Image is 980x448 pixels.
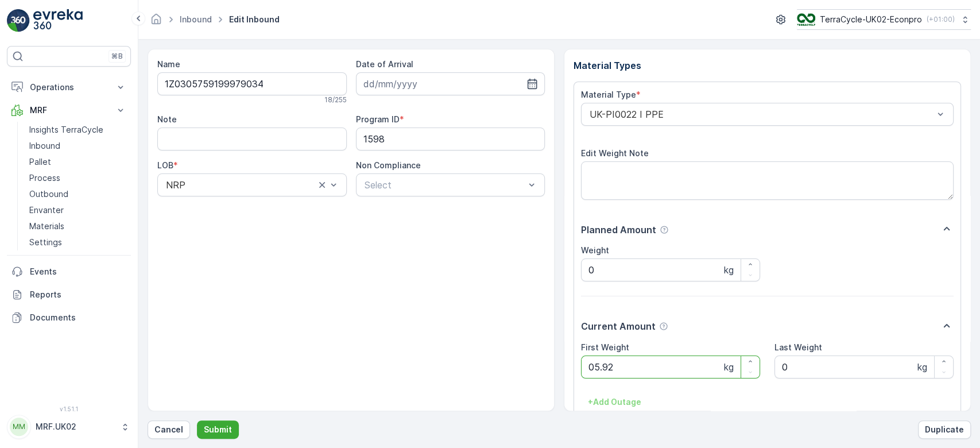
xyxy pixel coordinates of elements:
[581,319,656,333] p: Current Amount
[33,9,83,32] img: logo_light-DOdMpM7g.png
[157,160,173,170] label: LOB
[774,342,822,352] label: Last Weight
[29,221,64,232] p: Materials
[204,424,232,435] p: Submit
[30,289,126,300] p: Reports
[29,140,60,152] p: Inbound
[30,105,108,116] p: MRF
[7,405,131,412] span: v 1.51.1
[581,393,648,411] button: +Add Outage
[581,342,629,352] label: First Weight
[157,59,180,69] label: Name
[7,415,131,439] button: MMMRF.UK02
[588,396,641,408] p: + Add Outage
[660,225,669,234] div: Help Tooltip Icon
[25,138,131,154] a: Inbound
[581,148,649,158] label: Edit Weight Note
[10,418,28,436] div: MM
[927,15,955,24] p: ( +01:00 )
[581,245,609,255] label: Weight
[659,322,668,331] div: Help Tooltip Icon
[7,99,131,122] button: MRF
[7,260,131,283] a: Events
[7,76,131,99] button: Operations
[29,204,64,216] p: Envanter
[574,59,961,72] p: Material Types
[925,424,964,435] p: Duplicate
[581,223,656,237] p: Planned Amount
[29,124,103,136] p: Insights TerraCycle
[724,360,734,374] p: kg
[797,13,815,26] img: terracycle_logo_wKaHoWT.png
[111,52,123,61] p: ⌘B
[197,420,239,439] button: Submit
[30,312,126,323] p: Documents
[25,122,131,138] a: Insights TerraCycle
[150,17,162,27] a: Homepage
[7,9,30,32] img: logo
[29,156,51,168] p: Pallet
[30,82,108,93] p: Operations
[724,263,734,277] p: kg
[29,172,60,184] p: Process
[7,283,131,306] a: Reports
[581,90,636,99] label: Material Type
[365,178,525,192] p: Select
[148,420,190,439] button: Cancel
[25,154,131,170] a: Pallet
[30,266,126,277] p: Events
[25,234,131,250] a: Settings
[25,170,131,186] a: Process
[356,59,413,69] label: Date of Arrival
[36,421,115,432] p: MRF.UK02
[29,237,62,248] p: Settings
[227,14,282,25] span: Edit Inbound
[29,188,68,200] p: Outbound
[918,420,971,439] button: Duplicate
[7,306,131,329] a: Documents
[356,72,545,95] input: dd/mm/yyyy
[797,9,971,30] button: TerraCycle-UK02-Econpro(+01:00)
[25,202,131,218] a: Envanter
[180,14,212,24] a: Inbound
[820,14,922,25] p: TerraCycle-UK02-Econpro
[324,95,347,105] p: 18 / 255
[154,424,183,435] p: Cancel
[157,114,177,124] label: Note
[356,160,421,170] label: Non Compliance
[356,114,400,124] label: Program ID
[25,218,131,234] a: Materials
[917,360,927,374] p: kg
[25,186,131,202] a: Outbound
